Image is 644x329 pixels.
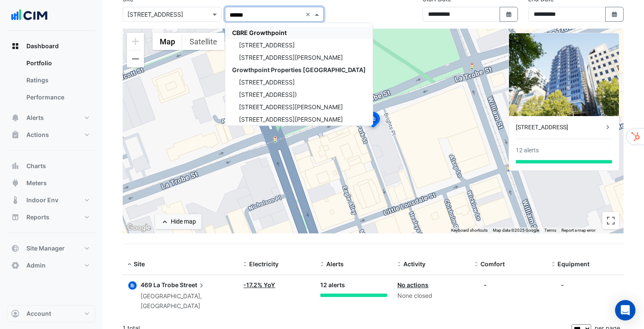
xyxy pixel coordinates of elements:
button: Zoom out [127,50,144,67]
button: Account [7,305,95,322]
div: [STREET_ADDRESS] [516,123,604,132]
button: Zoom in [127,33,144,50]
app-icon: Charts [11,162,20,170]
span: Site [134,260,145,268]
app-icon: Site Manager [11,244,20,253]
app-icon: Meters [11,179,20,187]
span: [STREET_ADDRESS][PERSON_NAME] [239,103,343,111]
span: Charts [26,162,46,170]
span: Street [180,280,206,290]
div: 12 alerts [320,280,387,290]
div: 12 alerts [516,146,539,155]
button: Meters [7,175,95,192]
span: [STREET_ADDRESS]) [239,91,297,98]
a: -17.2% YoY [243,281,275,288]
app-icon: Indoor Env [11,196,20,204]
span: Electricity [249,260,279,268]
app-icon: Actions [11,131,20,139]
button: Admin [7,257,95,274]
span: Alerts [26,114,44,122]
img: 469 La Trobe Street [509,33,619,116]
div: Dashboard [7,55,95,109]
button: Dashboard [7,38,95,55]
button: Indoor Env [7,192,95,209]
span: 469 La Trobe [141,281,178,288]
button: Toggle fullscreen view [602,212,619,229]
button: Actions [7,126,95,143]
a: Open this area in Google Maps (opens a new window) [125,222,153,233]
app-icon: Dashboard [11,42,20,50]
span: Map data ©2025 Google [493,228,539,233]
button: Show satellite imagery [182,33,224,50]
app-icon: Alerts [11,114,20,122]
button: Show street map [152,33,182,50]
div: - [561,280,564,289]
fa-icon: Select Date [611,11,618,18]
span: Growthpoint Properties [GEOGRAPHIC_DATA] [232,66,366,73]
div: - [484,280,487,289]
span: Comfort [480,260,505,268]
div: Options List [225,23,373,125]
a: Portfolio [20,55,95,72]
a: Performance [20,89,95,106]
span: Indoor Env [26,196,58,204]
span: Dashboard [26,42,59,50]
button: Keyboard shortcuts [451,227,488,233]
span: [STREET_ADDRESS][PERSON_NAME] [239,116,343,123]
span: [STREET_ADDRESS][PERSON_NAME] [239,54,343,61]
span: Actions [26,131,49,139]
a: No actions [397,281,428,288]
a: Terms (opens in new tab) [544,228,556,233]
a: Report a map error [561,228,595,233]
div: Hide map [171,217,196,226]
span: Admin [26,261,46,270]
span: Meters [26,179,47,187]
span: Equipment [558,260,589,268]
button: Hide map [155,214,201,229]
span: [STREET_ADDRESS] [239,41,295,49]
app-icon: Admin [11,261,20,270]
img: site-pin-selected.svg [364,111,382,131]
span: Activity [403,260,425,268]
button: Charts [7,157,95,175]
div: Open Intercom Messenger [615,300,635,320]
span: Reports [26,213,49,221]
img: Company Logo [10,7,49,24]
div: None closed [397,291,464,301]
button: Reports [7,209,95,226]
img: Google [125,222,153,233]
button: Alerts [7,109,95,126]
span: Clear [305,10,313,19]
span: CBRE Growthpoint [232,29,287,36]
span: Site Manager [26,244,65,253]
div: [GEOGRAPHIC_DATA], [GEOGRAPHIC_DATA] [141,291,233,311]
a: Ratings [20,72,95,89]
button: Site Manager [7,240,95,257]
span: Account [26,309,51,318]
app-icon: Reports [11,213,20,221]
span: Alerts [326,260,344,268]
span: [STREET_ADDRESS] [239,79,295,86]
fa-icon: Select Date [505,11,513,18]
